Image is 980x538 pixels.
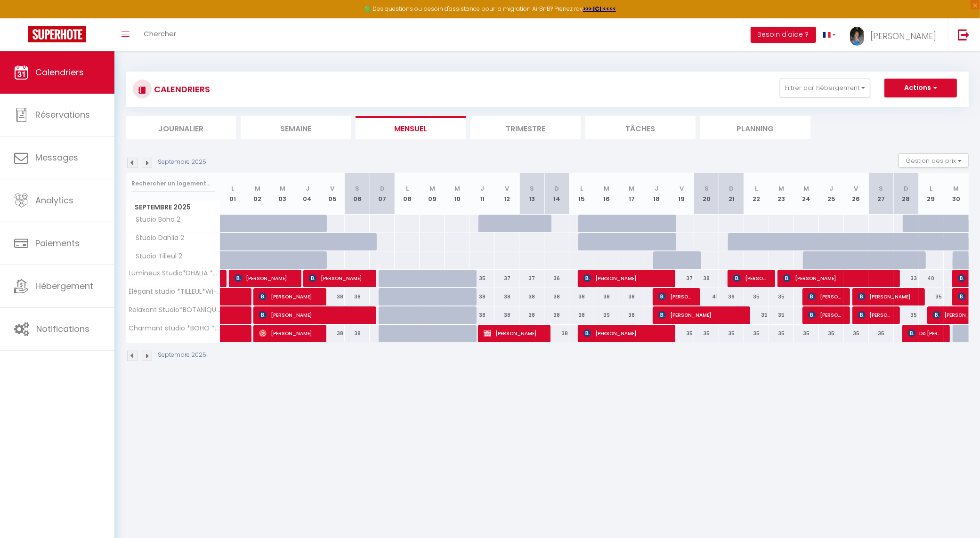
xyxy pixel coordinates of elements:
[280,184,285,193] abbr: M
[655,184,658,193] abbr: J
[519,306,544,324] div: 38
[484,324,542,342] span: [PERSON_NAME]
[894,173,919,215] th: 28
[519,173,544,215] th: 13
[306,184,309,193] abbr: J
[569,173,594,215] th: 15
[581,184,583,193] abbr: L
[569,288,594,305] div: 38
[778,184,784,193] abbr: M
[420,173,445,215] th: 09
[231,184,234,193] abbr: L
[919,270,944,287] div: 40
[619,306,644,324] div: 38
[494,306,519,324] div: 38
[345,173,370,215] th: 06
[669,173,694,215] th: 19
[944,173,969,215] th: 30
[769,173,794,215] th: 23
[345,325,370,342] div: 38
[270,173,295,215] th: 03
[680,184,684,193] abbr: V
[719,173,744,215] th: 21
[733,269,767,287] span: [PERSON_NAME]
[530,184,534,193] abbr: S
[35,152,78,163] span: Messages
[519,288,544,305] div: 38
[235,269,293,287] span: [PERSON_NAME]
[780,79,870,97] button: Filtrer par hébergement
[128,233,187,243] span: Studio Dahlia 2
[705,184,709,193] abbr: S
[744,306,769,324] div: 35
[700,116,810,139] li: Planning
[494,288,519,305] div: 38
[131,175,215,192] input: Rechercher un logement...
[954,184,959,193] abbr: M
[884,79,957,97] button: Actions
[850,27,864,46] img: ...
[619,173,644,215] th: 17
[544,270,569,287] div: 36
[28,26,86,42] img: Super Booking
[719,288,744,305] div: 36
[309,269,367,287] span: [PERSON_NAME]
[658,306,742,324] span: [PERSON_NAME]
[494,173,519,215] th: 12
[858,306,891,324] span: [PERSON_NAME]
[808,288,842,305] span: [PERSON_NAME]
[544,325,569,342] div: 38
[594,306,619,324] div: 39
[255,184,260,193] abbr: M
[930,184,932,193] abbr: L
[843,18,948,51] a: ... [PERSON_NAME]
[844,173,869,215] th: 26
[470,173,494,215] th: 11
[819,325,844,342] div: 35
[604,184,610,193] abbr: M
[126,201,220,214] span: Septembre 2025
[694,173,719,215] th: 20
[658,288,692,305] span: [PERSON_NAME]
[128,251,185,262] span: Studio Tilleul 2
[35,66,84,78] span: Calendriers
[470,270,494,287] div: 35
[35,109,90,120] span: Réservations
[128,215,183,225] span: Studio Boho 2
[894,306,919,324] div: 35
[854,184,859,193] abbr: V
[755,184,758,193] abbr: L
[783,269,891,287] span: [PERSON_NAME]
[470,116,581,139] li: Trimestre
[445,173,470,215] th: 10
[819,173,844,215] th: 25
[858,288,916,305] span: [PERSON_NAME]
[769,325,794,342] div: 35
[505,184,509,193] abbr: V
[144,29,176,39] span: Chercher
[320,288,345,305] div: 38
[879,184,883,193] abbr: S
[869,325,894,342] div: 35
[158,351,206,360] p: Septembre 2025
[241,116,351,139] li: Semaine
[259,288,317,305] span: [PERSON_NAME]
[829,184,833,193] abbr: J
[958,29,970,40] img: logout
[594,173,619,215] th: 16
[719,325,744,342] div: 35
[583,5,616,13] a: >>> ICI <<<<
[128,306,222,313] span: Relaxant Studio*BOTANIQUE*Wi-Fi
[454,184,460,193] abbr: M
[380,184,385,193] abbr: D
[803,184,809,193] abbr: M
[429,184,435,193] abbr: M
[808,306,842,324] span: [PERSON_NAME][GEOGRAPHIC_DATA]
[128,325,222,332] span: Charmant studio *BOHO *Wi-Fi
[629,184,634,193] abbr: M
[894,270,919,287] div: 33
[137,18,183,51] a: Chercher
[870,30,936,42] span: [PERSON_NAME]
[694,270,719,287] div: 38
[259,324,317,342] span: [PERSON_NAME]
